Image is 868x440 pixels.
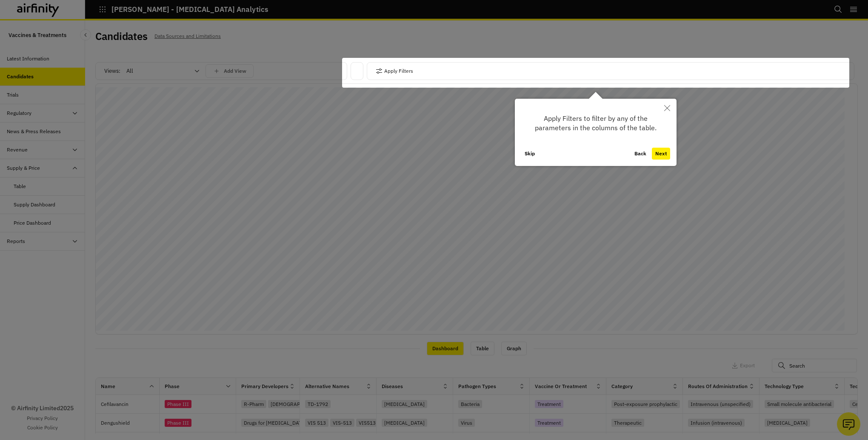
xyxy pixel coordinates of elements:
[521,148,538,160] button: Skip
[521,105,670,141] div: Apply Filters to filter by any of the parameters in the columns of the table.
[652,148,670,160] button: Next
[631,148,650,160] button: Back
[658,99,677,117] button: Close
[515,99,677,166] div: Apply Filters to filter by any of the parameters in the columns of the table.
